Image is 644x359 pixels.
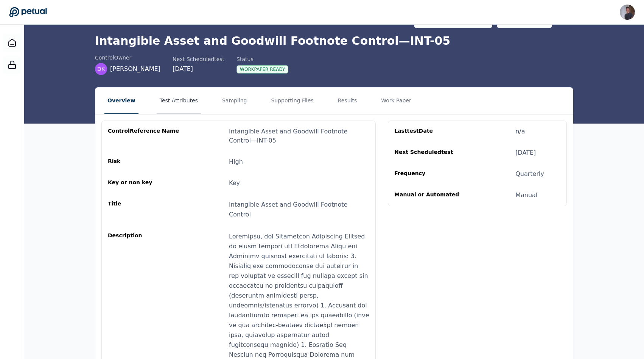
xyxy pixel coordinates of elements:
[620,5,635,20] img: Andrew Li
[95,34,573,48] h1: Intangible Asset and Goodwill Footnote Control — INT-05
[236,55,288,63] div: Status
[104,88,138,114] button: Overview
[515,191,537,200] div: Manual
[515,148,536,157] div: [DATE]
[108,157,180,166] div: Risk
[394,191,467,200] div: Manual or Automated
[515,169,544,179] div: Quarterly
[335,88,360,114] button: Results
[95,54,160,61] div: control Owner
[9,7,47,17] a: Go to Dashboard
[236,65,288,74] div: Workpaper Ready
[157,88,201,114] button: Test Attributes
[108,127,180,145] div: control Reference Name
[394,148,467,157] div: Next Scheduled test
[108,179,180,188] div: Key or non key
[173,55,224,63] div: Next Scheduled test
[3,34,21,52] a: Dashboard
[394,127,467,136] div: Last test Date
[97,65,105,73] span: DK
[219,88,250,114] button: Sampling
[229,127,369,145] div: Intangible Asset and Goodwill Footnote Control — INT-05
[110,64,160,74] span: [PERSON_NAME]
[229,201,347,218] span: Intangible Asset and Goodwill Footnote Control
[173,64,224,74] div: [DATE]
[394,169,467,179] div: Frequency
[95,88,573,114] nav: Tabs
[515,127,525,136] div: n/a
[378,88,414,114] button: Work Paper
[229,179,240,188] div: Key
[268,88,316,114] button: Supporting Files
[229,157,243,166] div: High
[3,56,21,74] a: SOC
[108,200,180,219] div: Title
